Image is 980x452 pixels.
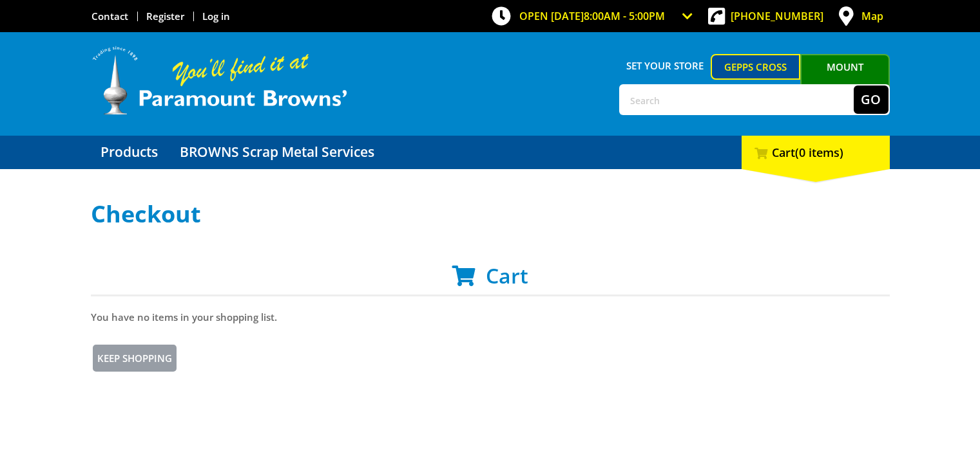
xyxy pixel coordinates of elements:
[742,136,890,169] div: Cart
[170,136,384,169] a: Go to the BROWNS Scrap Metal Services page
[519,9,665,23] span: OPEN [DATE]
[91,309,890,325] p: You have no items in your shopping list.
[202,10,230,23] a: Log in
[800,54,890,103] a: Mount [PERSON_NAME]
[620,86,854,114] input: Search
[91,343,178,374] a: Keep Shopping
[711,54,800,80] a: Gepps Cross
[854,86,889,114] button: Go
[91,201,890,227] h1: Checkout
[795,145,843,160] span: (0 items)
[91,45,349,116] img: Paramount Browns'
[584,9,665,23] span: 8:00am - 5:00pm
[91,136,168,169] a: Go to the Products page
[619,54,711,77] span: Set your store
[91,10,128,23] a: Go to the Contact page
[486,262,528,289] span: Cart
[146,10,184,23] a: Go to the registration page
